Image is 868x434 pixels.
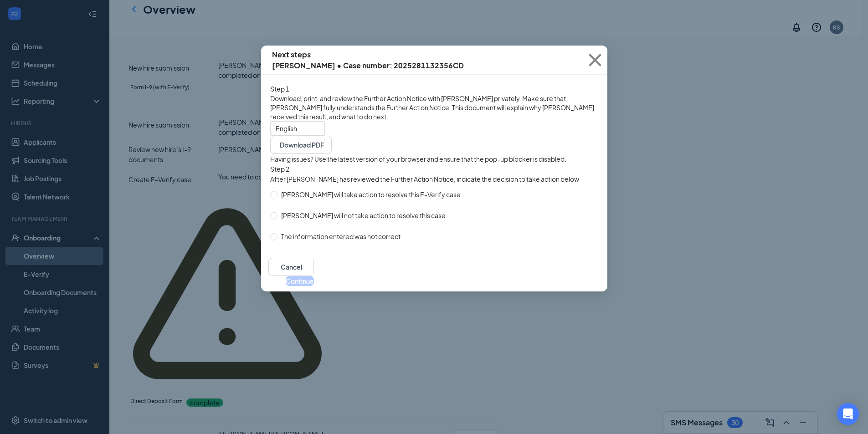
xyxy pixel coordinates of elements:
span: [PERSON_NAME] will not take action to resolve this case [277,210,449,220]
span: After [PERSON_NAME] has reviewed the Further Action Notice, indicate the decision to take action ... [270,175,579,183]
div: Open Intercom Messenger [837,403,859,425]
span: English [276,122,297,135]
span: Having issues? Use the latest version of your browser and ensure that the pop-up blocker is disab... [270,154,598,164]
button: DownloadDownload PDF [270,136,332,154]
span: [PERSON_NAME] will take action to resolve this E-Verify case [277,189,464,199]
button: Continue [286,276,314,286]
span: Step 1 [270,84,598,94]
span: Download, print, and review the Further Action Notice with [PERSON_NAME] privately. Make sure tha... [270,94,598,121]
button: Cancel [268,258,314,276]
span: Step 2 [270,165,289,173]
span: [PERSON_NAME] • Case number: 2025281132356CD [272,61,464,71]
svg: Cross [583,48,607,72]
button: Close [583,46,607,75]
span: Next steps [272,50,464,60]
span: The information entered was not correct [277,231,404,241]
